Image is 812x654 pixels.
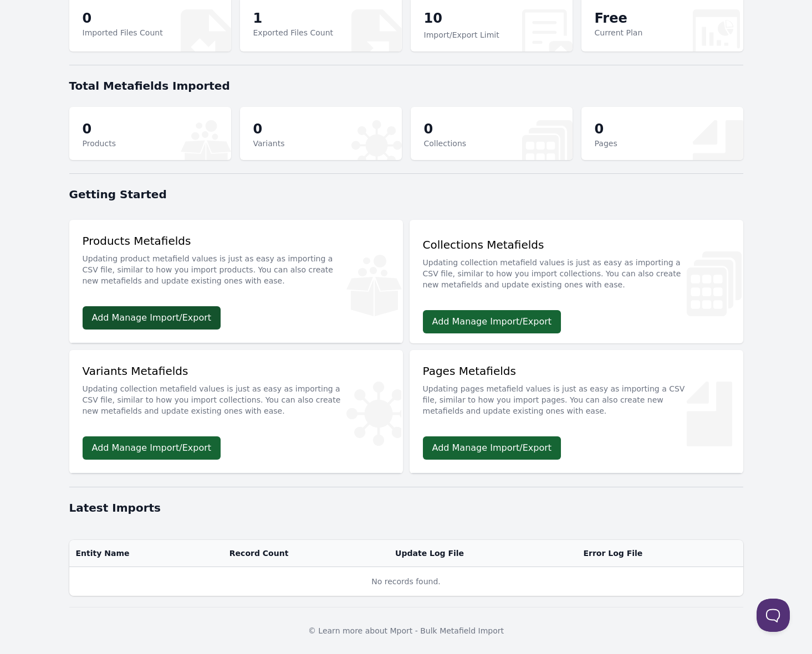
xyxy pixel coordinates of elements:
[253,27,334,38] p: Exported Files Count
[253,120,285,138] p: 0
[253,9,334,27] p: 1
[69,187,743,202] h1: Getting Started
[423,310,561,333] a: Add Manage Import/Export
[595,27,643,38] p: Current Plan
[424,138,467,149] p: Collections
[576,540,743,567] th: Error Log File
[83,249,390,286] p: Updating product metafield values is just as easy as importing a CSV file, similar to how you imp...
[83,120,116,138] p: 0
[83,379,390,416] p: Updating collection metafield values is just as easy as importing a CSV file, similar to how you ...
[757,599,790,632] iframe: Toggle Customer Support
[423,379,730,416] p: Updating pages metafield values is just as easy as importing a CSV file, similar to how you impor...
[69,78,743,94] h1: Total Metafields Imported
[424,9,499,29] p: 10
[253,138,285,149] p: Variants
[83,306,221,329] a: Add Manage Import/Export
[423,253,730,290] p: Updating collection metafield values is just as easy as importing a CSV file, similar to how you ...
[423,237,730,297] div: Collections Metafields
[69,500,743,516] h1: Latest Imports
[83,233,390,293] div: Products Metafields
[83,363,390,423] div: Variants Metafields
[595,9,643,27] p: Free
[223,540,389,567] th: Record Count
[424,29,499,40] p: Import/Export Limit
[595,138,617,149] p: Pages
[595,120,617,138] p: 0
[423,436,561,460] a: Add Manage Import/Export
[390,626,504,635] a: Mport - Bulk Metafield Import
[83,138,116,149] p: Products
[389,540,576,567] th: Update Log File
[308,626,387,635] span: © Learn more about
[69,540,223,567] th: Entity Name
[83,9,163,27] p: 0
[83,27,163,38] p: Imported Files Count
[423,363,730,423] div: Pages Metafields
[69,567,743,596] td: No records found.
[83,436,221,460] a: Add Manage Import/Export
[424,120,467,138] p: 0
